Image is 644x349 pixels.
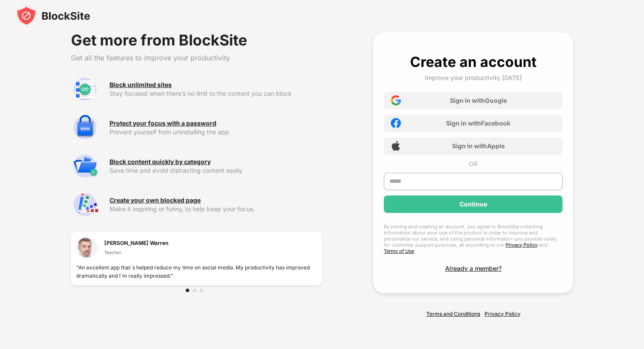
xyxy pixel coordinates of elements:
div: Improve your productivity [DATE] [425,74,522,81]
a: Terms of Use [384,248,414,254]
img: apple-icon.png [391,141,401,151]
img: testimonial-1.jpg [76,237,97,258]
div: Prevent yourself from uninstalling the app [110,129,322,136]
div: Sign in with Facebook [446,119,510,127]
div: Create your own blocked page [110,197,201,204]
div: Get all the features to improve your productivity [71,53,322,62]
a: Privacy Policy [506,242,538,248]
img: blocksite-icon-black.svg [16,5,90,26]
div: Create an account [410,53,537,70]
div: Get more from BlockSite [71,32,322,48]
div: Block content quickly by category [110,158,211,165]
div: [PERSON_NAME] Warren [104,239,168,247]
div: Already a member? [445,265,502,272]
div: Sign in with Apple [452,142,505,150]
div: By joining and creating an account, you agree to BlockSite collecting information about your use ... [384,223,563,254]
img: premium-category.svg [71,152,99,180]
div: Continue [460,201,487,208]
a: Terms and Conditions [426,311,480,317]
img: google-icon.png [391,95,401,105]
div: OR [469,160,478,168]
img: premium-customize-block-page.svg [71,191,99,219]
div: Sign in with Google [450,97,507,104]
img: premium-password-protection.svg [71,114,99,142]
div: Block unlimited sites [110,81,172,88]
div: Save time and avoid distracting content easily [110,167,322,174]
div: Stay focused when there’s no limit to the content you can block [110,90,322,97]
div: Protect your focus with a password [110,120,216,127]
a: Privacy Policy [485,311,520,317]
div: "An excellent app that`s helped reduce my time on social media. My productivity has improved dram... [76,263,317,280]
img: facebook-icon.png [391,118,401,128]
div: Make it inspiring or funny, to help keep your focus. [110,206,322,213]
div: Teacher [104,249,168,256]
img: premium-unlimited-blocklist.svg [71,75,99,103]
